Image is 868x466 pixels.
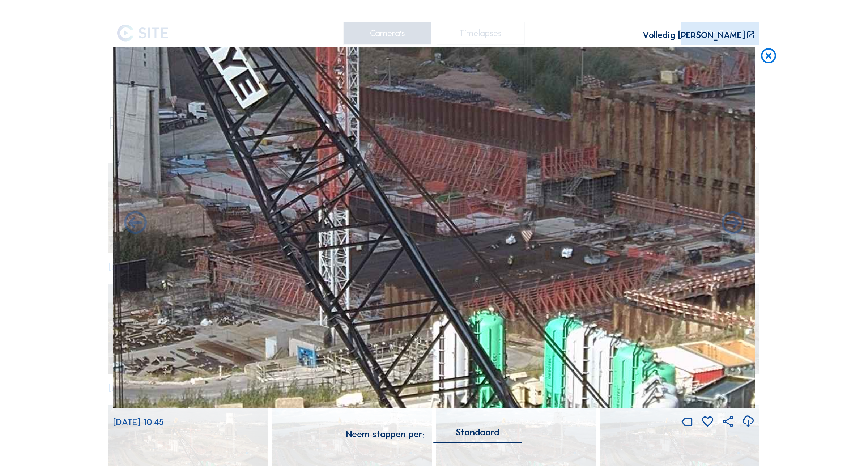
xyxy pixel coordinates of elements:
div: Standaard [433,429,522,442]
span: [DATE] 10:45 [113,416,164,428]
div: Standaard [456,429,499,436]
div: Volledig [PERSON_NAME] [643,30,745,40]
div: Neem stappen per: [346,429,425,439]
i: Forward [122,210,149,237]
img: Image [113,47,755,408]
i: Back [719,210,746,237]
